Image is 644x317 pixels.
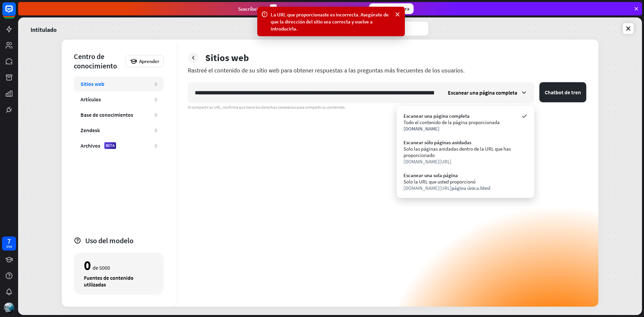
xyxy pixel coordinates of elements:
[448,89,517,96] font: Escanear una página completa
[272,6,275,12] font: 3
[155,96,157,103] font: 0
[404,172,458,178] font: Escanear una sola página
[155,143,157,149] font: 0
[7,237,11,245] font: 7
[84,274,133,288] font: Fuentes de contenido utilizadas
[404,178,476,185] font: Solo la URL que usted proporcionó
[404,185,451,191] font: [DOMAIN_NAME][URL]
[84,257,91,274] font: 0
[80,142,100,149] font: Archivos
[5,3,25,23] button: Abrir el widget de chat LiveChat
[545,89,581,96] font: Chatbot de tren
[155,112,157,118] font: 0
[404,158,451,165] font: [DOMAIN_NAME][URL]
[404,139,471,146] font: Escanear sólo páginas anidadas
[373,5,410,12] font: Suscríbete ahora
[451,185,490,191] font: página única.html
[155,81,157,87] font: 0
[6,244,12,249] font: días
[31,26,57,34] font: Intitulado
[404,146,511,158] font: Solo las páginas anidadas dentro de la URL que has proporcionado
[404,119,500,125] font: Todo el contenido de la página proporcionada
[80,127,100,134] font: Zendesk
[139,58,159,64] font: Aprender
[80,81,104,87] font: Sitios web
[205,52,249,64] font: Sitios web
[80,111,133,118] font: Base de conocimientos
[271,11,389,32] font: La URL que proporcionaste es incorrecta. Asegúrate de que la dirección del sitio sea correcta y v...
[188,105,346,110] font: Al compartir su URL, confirma que tiene los derechos necesarios para compartir su contenido.
[31,21,57,36] a: Intitulado
[188,66,465,74] font: Rastreé el contenido de su sitio web para obtener respuestas a las preguntas más frecuentes de lo...
[93,264,110,271] font: de 5000
[404,113,470,119] font: Escanear una página completa
[238,6,267,12] font: Suscríbete en
[74,52,117,70] font: Centro de conocimiento
[106,143,115,148] font: BETA
[85,236,133,245] font: Uso del modelo
[279,6,364,12] font: días para obtener tu primer mes por $1
[404,125,439,132] font: [DOMAIN_NAME]
[539,82,586,102] button: Chatbot de tren
[80,96,101,103] font: Artículos
[2,236,16,251] a: 7 días
[155,127,157,134] font: 0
